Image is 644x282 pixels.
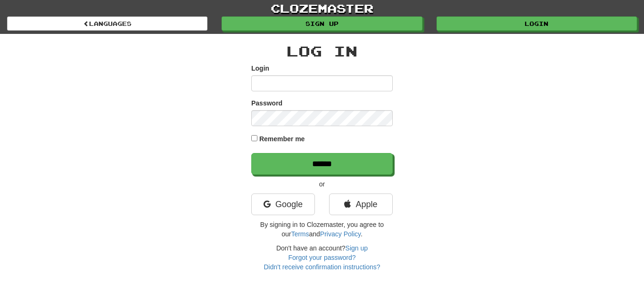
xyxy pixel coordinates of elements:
a: Login [437,16,637,31]
label: Remember me [259,134,305,144]
a: Privacy Policy [320,230,361,238]
a: Forgot your password? [288,254,355,261]
a: Languages [7,16,207,31]
a: Sign up [346,244,368,252]
p: By signing in to Clozemaster, you agree to our and . [251,220,393,239]
label: Login [251,64,269,73]
label: Password [251,98,282,108]
a: Didn't receive confirmation instructions? [264,263,380,271]
p: or [251,179,393,189]
a: Terms [291,230,309,238]
a: Apple [329,193,393,215]
div: Don't have an account? [251,243,393,272]
a: Sign up [222,16,422,31]
h2: Log In [251,43,393,59]
a: Google [251,193,315,215]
